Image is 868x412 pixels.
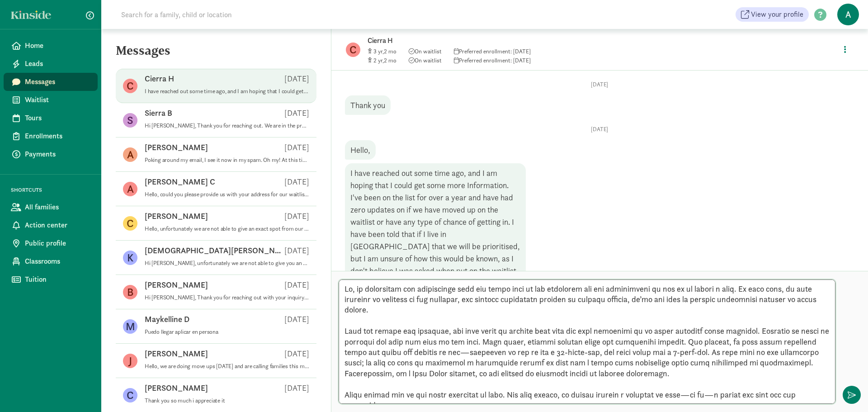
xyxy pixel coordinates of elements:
[145,142,208,153] p: [PERSON_NAME]
[25,113,90,123] span: Tours
[345,81,854,88] p: [DATE]
[25,220,90,231] span: Action center
[284,314,309,325] p: [DATE]
[4,109,98,127] a: Tours
[145,294,309,301] p: Hi [PERSON_NAME], Thank you for reaching out with your inquiry about care for [PERSON_NAME]. We a...
[454,57,531,64] span: Preferred enrollment: [DATE]
[145,211,208,222] p: [PERSON_NAME]
[145,348,208,359] p: [PERSON_NAME]
[123,216,137,231] figure: C
[25,149,90,160] span: Payments
[25,238,90,249] span: Public profile
[409,47,442,55] span: On waitlist
[145,328,309,336] p: Puedo llegar aplicar en persona
[25,95,90,105] span: Waitlist
[284,73,309,84] p: [DATE]
[4,55,98,73] a: Leads
[284,245,309,256] p: [DATE]
[116,5,369,24] input: Search for a family, child or location
[4,37,98,55] a: Home
[751,9,803,20] span: View your profile
[345,95,391,115] div: Thank you
[123,147,137,162] figure: A
[284,108,309,118] p: [DATE]
[145,108,172,118] p: Sierra B
[25,76,90,87] span: Messages
[123,251,137,265] figure: K
[123,79,137,93] figure: C
[284,142,309,153] p: [DATE]
[4,216,98,234] a: Action center
[4,234,98,252] a: Public profile
[25,274,90,285] span: Tuition
[373,57,384,64] span: 2
[368,34,652,47] p: Cierra H
[284,211,309,222] p: [DATE]
[25,256,90,267] span: Classrooms
[345,126,854,133] p: [DATE]
[145,363,309,370] p: Hello, we are doing move ups [DATE] and are calling families this month. When/if you are next on ...
[4,91,98,109] a: Waitlist
[145,260,309,267] p: Hi [PERSON_NAME], unfortunately we are not able to give you an exact wait time. We do move ups ev...
[145,191,309,198] p: Hello, could you please provide us with your address for our waitlist? This helps us determine if...
[145,88,309,95] p: I have reached out some time ago, and I am hoping that I could get some more Information. I've be...
[4,198,98,216] a: All families
[384,57,396,64] span: 2
[837,4,859,25] span: A
[284,383,309,393] p: [DATE]
[123,388,137,403] figure: C
[4,127,98,145] a: Enrollments
[123,354,137,368] figure: J
[145,279,208,290] p: [PERSON_NAME]
[409,57,442,64] span: On waitlist
[4,73,98,91] a: Messages
[145,245,284,256] p: [DEMOGRAPHIC_DATA][PERSON_NAME]
[4,145,98,163] a: Payments
[284,279,309,290] p: [DATE]
[145,397,309,404] p: Thank you so much i appreciate it
[284,348,309,359] p: [DATE]
[145,73,174,84] p: Cierra H
[373,47,384,55] span: 3
[25,131,90,142] span: Enrollments
[25,202,90,213] span: All families
[123,285,137,299] figure: B
[145,156,309,164] p: Poking around my email, I see it now in my spam. Oh my! At this time, [PERSON_NAME]'s Dad -- my f...
[145,383,208,393] p: [PERSON_NAME]
[123,319,137,334] figure: M
[145,122,309,129] p: Hi [PERSON_NAME], Thank you for reaching out. We are in the process of determining any open spots...
[101,43,331,65] h5: Messages
[4,252,98,270] a: Classrooms
[4,270,98,289] a: Tuition
[284,176,309,187] p: [DATE]
[145,225,309,232] p: Hello, unfortunately we are not able to give an exact spot from our waitlist, as there are many f...
[345,163,526,378] div: I have reached out some time ago, and I am hoping that I could get some more Information. I've be...
[25,58,90,69] span: Leads
[345,140,376,160] div: Hello,
[123,113,137,128] figure: S
[346,43,360,57] figure: C
[145,314,189,325] p: Maykelline D
[145,176,215,187] p: [PERSON_NAME] C
[25,40,90,51] span: Home
[123,182,137,196] figure: A
[454,47,531,55] span: Preferred enrollment: [DATE]
[736,7,809,22] a: View your profile
[384,47,396,55] span: 2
